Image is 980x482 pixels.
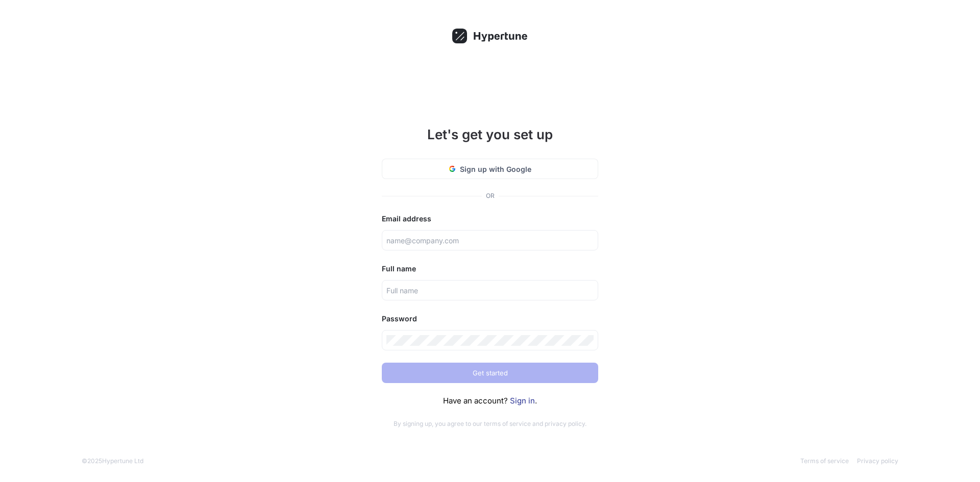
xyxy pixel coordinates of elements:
a: Terms of service [800,457,849,465]
a: Privacy policy [857,457,898,465]
div: OR [486,191,495,200]
button: Sign up with Google [382,159,598,179]
h1: Let's get you set up [382,124,598,144]
div: Email address [382,213,598,225]
div: Have an account? . [382,395,598,407]
span: Get started [473,370,508,376]
a: Sign in [510,396,535,405]
span: Sign up with Google [460,164,531,174]
p: By signing up, you agree to our and . [382,419,598,428]
div: Password [382,313,598,325]
div: © 2025 Hypertune Ltd [82,456,143,466]
div: Full name [382,263,598,275]
a: privacy policy [545,420,585,427]
button: Get started [382,363,598,383]
input: name@company.com [386,235,594,246]
a: terms of service [484,420,531,427]
input: Full name [386,285,594,296]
